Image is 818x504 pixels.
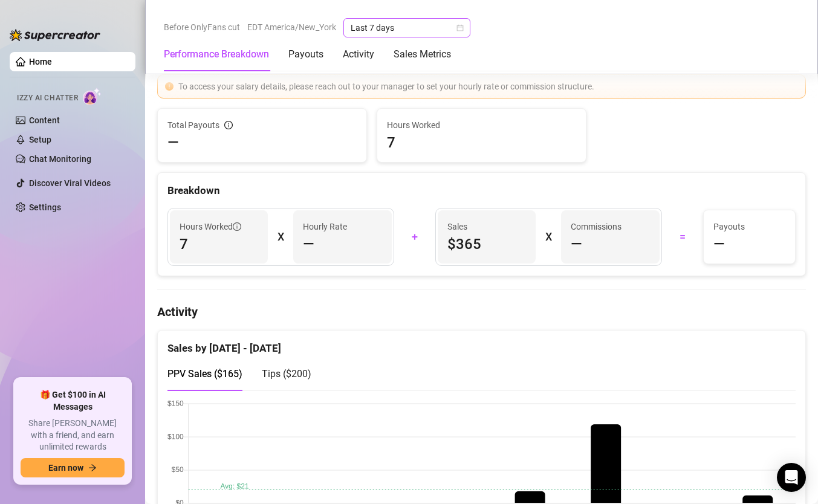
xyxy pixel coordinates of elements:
[167,183,796,199] div: Breakdown
[387,133,576,152] span: 7
[29,154,91,164] a: Chat Monitoring
[29,178,111,188] a: Discover Viral Videos
[180,220,241,233] span: Hours Worked
[29,115,60,125] a: Content
[303,234,314,254] span: —
[167,118,219,132] span: Total Payouts
[387,118,576,132] span: Hours Worked
[29,202,61,212] a: Settings
[29,57,52,66] a: Home
[165,82,174,91] span: exclamation-circle
[262,368,311,380] span: Tips ( $200 )
[571,234,582,254] span: —
[233,222,241,231] span: info-circle
[167,331,796,357] div: Sales by [DATE] - [DATE]
[164,47,269,62] div: Performance Breakdown
[167,368,242,380] span: PPV Sales ( $165 )
[83,88,102,105] img: AI Chatter
[224,121,233,129] span: info-circle
[447,220,526,233] span: Sales
[164,18,240,36] span: Before OnlyFans cut
[288,47,323,62] div: Payouts
[777,463,806,492] div: Open Intercom Messenger
[21,389,125,413] span: 🎁 Get $100 in AI Messages
[180,234,258,254] span: 7
[29,135,51,144] a: Setup
[303,220,347,233] article: Hourly Rate
[48,463,83,473] span: Earn now
[394,47,451,62] div: Sales Metrics
[545,227,551,247] div: X
[669,227,696,247] div: =
[447,234,526,254] span: $365
[343,47,374,62] div: Activity
[351,19,463,37] span: Last 7 days
[21,418,125,453] span: Share [PERSON_NAME] with a friend, and earn unlimited rewards
[21,458,125,477] button: Earn nowarrow-right
[456,24,464,31] span: calendar
[10,29,100,41] img: logo-BBDzfeDw.svg
[713,234,725,254] span: —
[247,18,336,36] span: EDT America/New_York
[571,220,622,233] article: Commissions
[17,92,78,104] span: Izzy AI Chatter
[167,133,179,152] span: —
[401,227,428,247] div: +
[88,464,97,472] span: arrow-right
[278,227,284,247] div: X
[178,80,798,93] div: To access your salary details, please reach out to your manager to set your hourly rate or commis...
[157,303,806,320] h4: Activity
[713,220,785,233] span: Payouts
